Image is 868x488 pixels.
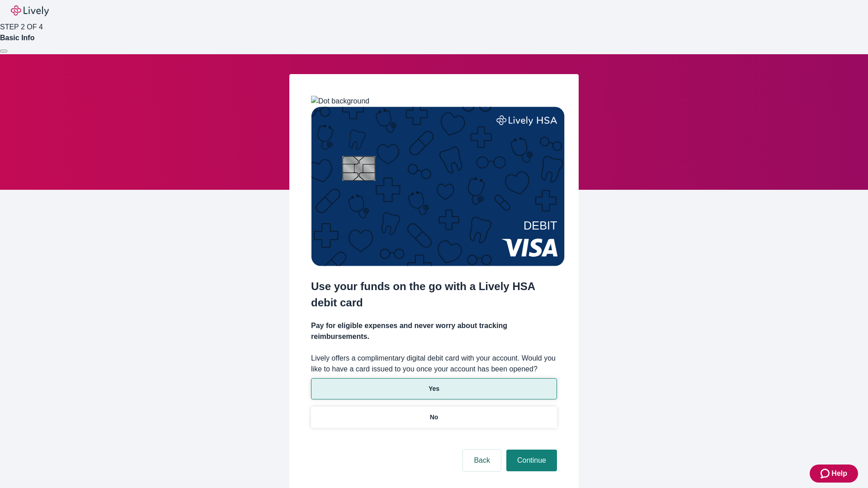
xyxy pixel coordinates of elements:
[311,107,565,266] img: Debit card
[311,278,557,311] h2: Use your funds on the go with a Lively HSA debit card
[311,407,557,428] button: No
[311,96,369,107] img: Dot background
[311,378,557,399] button: Yes
[429,384,439,394] p: Yes
[821,468,831,479] svg: Zendesk support icon
[810,465,858,483] button: Zendesk support iconHelp
[463,450,501,471] button: Back
[311,353,557,375] label: Lively offers a complimentary digital debit card with your account. Would you like to have a card...
[430,413,439,422] p: No
[11,5,49,16] img: Lively
[506,450,557,471] button: Continue
[831,468,847,479] span: Help
[311,320,557,342] h4: Pay for eligible expenses and never worry about tracking reimbursements.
